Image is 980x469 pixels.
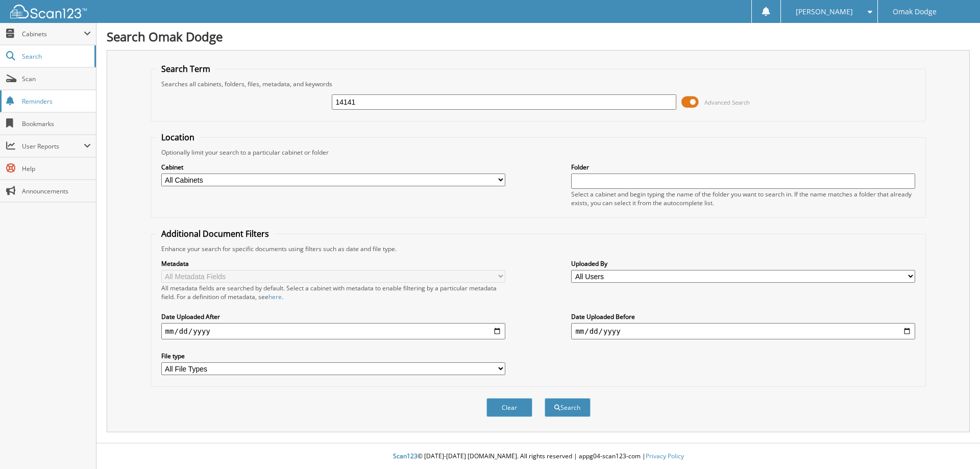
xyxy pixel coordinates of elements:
span: Omak Dodge [893,9,937,15]
div: All metadata fields are searched by default. Select a cabinet with metadata to enable filtering b... [161,284,505,301]
span: Scan [22,75,91,83]
legend: Search Term [156,63,215,75]
label: Date Uploaded After [161,312,505,321]
span: Bookmarks [22,119,91,128]
span: [PERSON_NAME] [796,9,853,15]
span: Reminders [22,97,91,106]
h1: Search Omak Dodge [107,28,970,45]
input: start [161,323,505,339]
a: here [268,292,282,301]
img: scan123-logo-white.svg [10,5,87,18]
div: © [DATE]-[DATE] [DOMAIN_NAME]. All rights reserved | appg04-scan123-com | [96,444,980,469]
label: Uploaded By [571,259,915,268]
label: Cabinet [161,163,505,171]
label: File type [161,352,505,360]
button: Clear [486,398,532,417]
legend: Location [156,132,200,143]
div: Select a cabinet and begin typing the name of the folder you want to search in. If the name match... [571,190,915,207]
span: Help [22,164,91,173]
a: Privacy Policy [646,452,684,460]
span: Advanced Search [704,98,750,106]
label: Metadata [161,259,505,268]
label: Folder [571,163,915,171]
span: Search [22,52,89,61]
span: Cabinets [22,30,84,38]
span: User Reports [22,142,84,151]
div: Optionally limit your search to a particular cabinet or folder [156,148,921,157]
div: Searches all cabinets, folders, files, metadata, and keywords [156,80,921,88]
span: Announcements [22,187,91,195]
iframe: Chat Widget [929,420,980,469]
span: Scan123 [393,452,418,460]
label: Date Uploaded Before [571,312,915,321]
button: Search [545,398,591,417]
div: Enhance your search for specific documents using filters such as date and file type. [156,244,921,253]
legend: Additional Document Filters [156,228,274,239]
input: end [571,323,915,339]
